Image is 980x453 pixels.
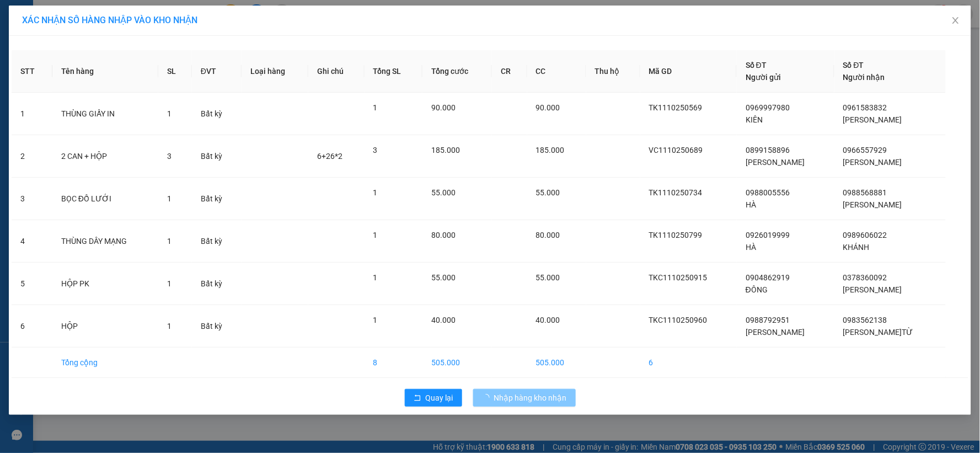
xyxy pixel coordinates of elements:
span: TK1110250734 [649,188,703,197]
th: CC [527,50,586,93]
td: HỘP PK [52,263,158,305]
td: 505.000 [422,348,492,378]
span: 0899158896 [746,146,790,154]
button: Nhập hàng kho nhận [473,389,576,407]
td: Bất kỳ [192,135,242,178]
th: Ghi chú [308,50,365,93]
span: [PERSON_NAME]TỪ [843,328,913,337]
span: 55.000 [431,188,456,197]
td: THÙNG GIẤY IN [52,93,158,135]
span: 1 [167,279,172,288]
span: 0961583832 [843,103,887,112]
button: Close [940,6,971,36]
th: CR [492,50,527,93]
span: 0988005556 [746,188,790,197]
span: Số ĐT [843,61,864,70]
td: 2 [12,135,52,178]
span: 3 [373,146,378,154]
span: TKC1110250960 [649,316,708,324]
span: VC1110250689 [649,146,703,154]
td: 8 [365,348,423,378]
span: TKC1110250915 [649,273,708,282]
span: 0989606022 [843,231,887,239]
span: TK1110250799 [649,231,703,239]
span: 40.000 [431,316,456,324]
span: [PERSON_NAME] [843,285,902,294]
span: 40.000 [536,316,560,324]
span: [PERSON_NAME] [746,328,805,337]
span: loading [482,394,494,402]
th: Tên hàng [52,50,158,93]
span: 55.000 [536,188,560,197]
td: BỌC ĐỒ LƯỚI [52,178,158,220]
span: 55.000 [536,273,560,282]
td: HỘP [52,305,158,348]
th: Thu hộ [586,50,640,93]
td: 6 [12,305,52,348]
th: ĐVT [192,50,242,93]
td: Bất kỳ [192,263,242,305]
span: 80.000 [536,231,560,239]
td: Bất kỳ [192,93,242,135]
td: 4 [12,220,52,263]
span: [PERSON_NAME] [843,158,902,167]
span: 1 [373,316,378,324]
span: Nhập hàng kho nhận [494,392,567,404]
span: 0988792951 [746,316,790,324]
th: SL [158,50,192,93]
span: KIÊN [746,115,763,124]
span: TK1110250569 [649,103,703,112]
span: 1 [167,194,172,203]
span: 6+26*2 [317,152,342,161]
span: 1 [373,273,378,282]
td: Tổng cộng [52,348,158,378]
td: 3 [12,178,52,220]
span: 0378360092 [843,273,887,282]
button: rollbackQuay lại [405,389,462,407]
td: Bất kỳ [192,220,242,263]
span: 80.000 [431,231,456,239]
td: 1 [12,93,52,135]
td: 2 CAN + HỘP [52,135,158,178]
td: 5 [12,263,52,305]
span: 0988568881 [843,188,887,197]
span: 0969997980 [746,103,790,112]
span: Người nhận [843,73,885,82]
span: HÀ [746,243,756,252]
span: 1 [167,322,172,331]
span: [PERSON_NAME] [746,158,805,167]
span: close [951,16,960,25]
span: 185.000 [536,146,565,154]
span: rollback [414,394,421,403]
span: 90.000 [431,103,456,112]
td: THÙNG DÂY MẠNG [52,220,158,263]
span: HÀ [746,200,756,209]
span: 185.000 [431,146,460,154]
span: 0926019999 [746,231,790,239]
span: 0966557929 [843,146,887,154]
span: Số ĐT [746,61,767,70]
span: 1 [167,237,172,246]
span: 3 [167,152,172,161]
span: ĐÔNG [746,285,768,294]
td: Bất kỳ [192,178,242,220]
span: KHÁNH [843,243,870,252]
span: [PERSON_NAME] [843,200,902,209]
th: Mã GD [640,50,737,93]
span: 0904862919 [746,273,790,282]
th: Loại hàng [242,50,308,93]
th: Tổng SL [365,50,423,93]
span: 1 [373,188,378,197]
td: 505.000 [527,348,586,378]
span: 1 [167,109,172,118]
span: 1 [373,103,378,112]
span: 90.000 [536,103,560,112]
th: Tổng cước [422,50,492,93]
span: 0983562138 [843,316,887,324]
td: 6 [640,348,737,378]
span: Quay lại [426,392,453,404]
span: 55.000 [431,273,456,282]
td: Bất kỳ [192,305,242,348]
span: XÁC NHẬN SỐ HÀNG NHẬP VÀO KHO NHẬN [22,15,197,25]
th: STT [12,50,52,93]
